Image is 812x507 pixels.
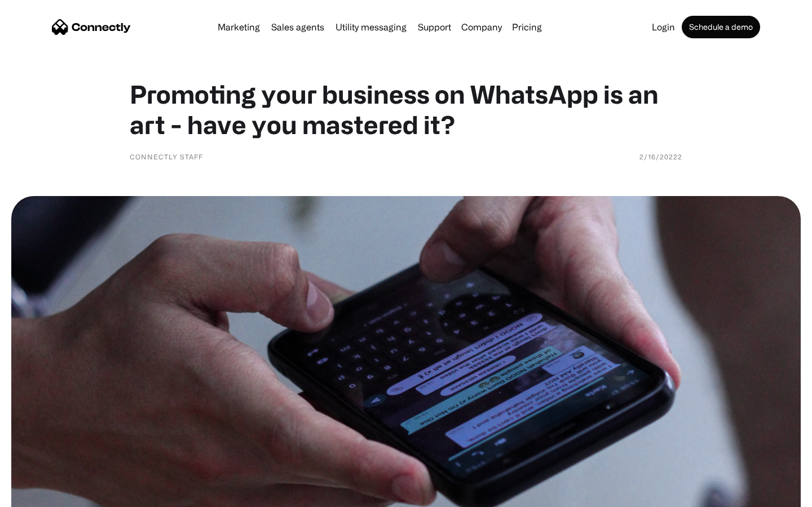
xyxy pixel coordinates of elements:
div: Connectly Staff [130,151,203,162]
h1: Promoting your business on WhatsApp is an art - have you mastered it? [130,79,682,140]
a: Marketing [213,23,264,32]
a: Support [413,23,456,32]
ul: Language list [23,487,68,503]
a: Pricing [507,23,546,32]
div: 2/16/20222 [639,151,682,162]
a: Login [647,23,679,32]
a: Sales agents [267,23,329,32]
a: Utility messaging [331,23,411,32]
aside: Language selected: English [11,487,68,503]
div: Company [461,19,502,35]
a: Schedule a demo [682,16,760,38]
